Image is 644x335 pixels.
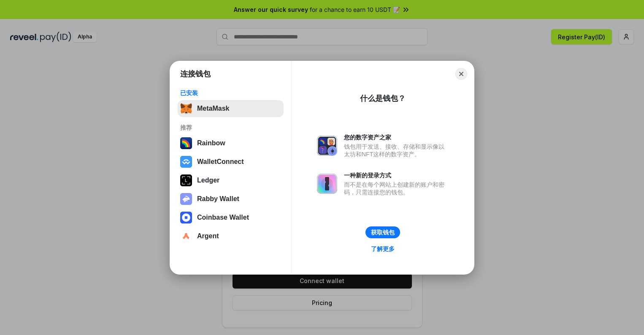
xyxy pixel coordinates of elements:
img: svg+xml,%3Csvg%20xmlns%3D%22http%3A%2F%2Fwww.w3.org%2F2000%2Fsvg%22%20fill%3D%22none%22%20viewBox... [317,136,337,156]
h1: 连接钱包 [180,69,211,79]
img: svg+xml,%3Csvg%20width%3D%2228%22%20height%3D%2228%22%20viewBox%3D%220%200%2028%2028%22%20fill%3D... [180,212,192,223]
button: Rainbow [178,135,284,152]
button: Coinbase Wallet [178,209,284,226]
button: Argent [178,228,284,245]
button: WalletConnect [178,153,284,170]
button: Close [455,68,467,80]
div: 已安装 [180,89,281,97]
button: 获取钱包 [365,226,400,238]
div: 推荐 [180,124,281,131]
div: Rainbow [197,139,225,147]
div: 什么是钱包？ [360,93,406,103]
div: 一种新的登录方式 [344,172,449,179]
img: svg+xml,%3Csvg%20width%3D%2228%22%20height%3D%2228%22%20viewBox%3D%220%200%2028%2028%22%20fill%3D... [180,156,192,168]
img: svg+xml,%3Csvg%20width%3D%22120%22%20height%3D%22120%22%20viewBox%3D%220%200%20120%20120%22%20fil... [180,137,192,149]
div: WalletConnect [197,158,244,166]
img: svg+xml,%3Csvg%20xmlns%3D%22http%3A%2F%2Fwww.w3.org%2F2000%2Fsvg%22%20fill%3D%22none%22%20viewBox... [317,174,337,194]
div: 而不是在每个网站上创建新的账户和密码，只需连接您的钱包。 [344,181,449,196]
img: svg+xml,%3Csvg%20xmlns%3D%22http%3A%2F%2Fwww.w3.org%2F2000%2Fsvg%22%20width%3D%2228%22%20height%3... [180,174,192,186]
img: svg+xml,%3Csvg%20fill%3D%22none%22%20height%3D%2233%22%20viewBox%3D%220%200%2035%2033%22%20width%... [180,103,192,114]
div: 钱包用于发送、接收、存储和显示像以太坊和NFT这样的数字资产。 [344,143,449,158]
div: Coinbase Wallet [197,214,249,221]
button: Rabby Wallet [178,191,284,207]
div: Argent [197,232,219,240]
div: Ledger [197,177,219,184]
div: Rabby Wallet [197,195,239,203]
div: 您的数字资产之家 [344,133,449,141]
button: Ledger [178,172,284,189]
div: MetaMask [197,105,229,112]
button: MetaMask [178,100,284,117]
img: svg+xml,%3Csvg%20xmlns%3D%22http%3A%2F%2Fwww.w3.org%2F2000%2Fsvg%22%20fill%3D%22none%22%20viewBox... [180,193,192,205]
div: 获取钱包 [371,229,395,236]
div: 了解更多 [371,245,395,253]
img: svg+xml,%3Csvg%20width%3D%2228%22%20height%3D%2228%22%20viewBox%3D%220%200%2028%2028%22%20fill%3D... [180,230,192,242]
a: 了解更多 [366,243,400,254]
